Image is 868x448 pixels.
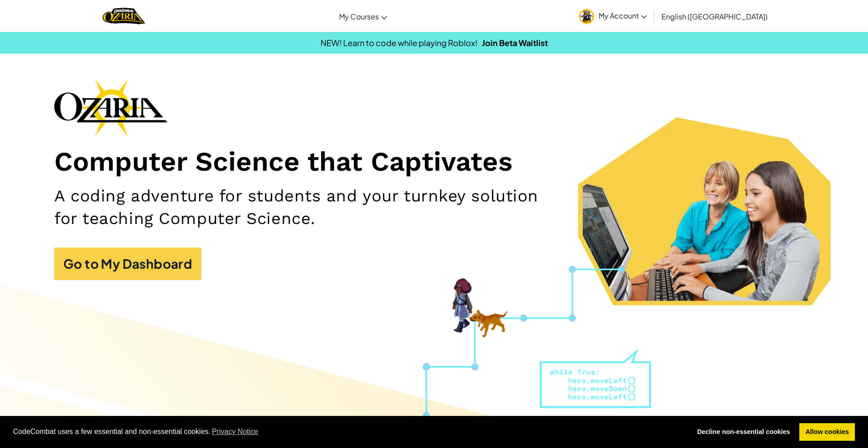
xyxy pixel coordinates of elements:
[799,423,855,441] a: allow cookies
[482,37,548,48] a: Join Beta Waitlist
[335,4,392,28] a: My Courses
[54,185,563,229] h2: A coding adventure for students and your turnkey solution for teaching Computer Science.
[54,145,814,178] h1: Computer Science that Captivates
[339,12,379,21] span: My Courses
[575,2,651,30] a: My Account
[599,11,647,20] span: My Account
[691,423,796,441] a: deny cookies
[54,247,201,280] a: Go to My Dashboard
[211,425,260,439] a: learn more about cookies
[657,4,772,28] a: English ([GEOGRAPHIC_DATA])
[54,79,167,136] img: Ozaria branding logo
[13,425,684,439] span: CodeCombat uses a few essential and non-essential cookies.
[103,7,145,25] img: Home
[321,37,477,48] span: NEW! Learn to code while playing Roblox!
[661,12,768,21] span: English ([GEOGRAPHIC_DATA])
[579,9,594,24] img: avatar
[103,7,145,25] a: Ozaria by CodeCombat logo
